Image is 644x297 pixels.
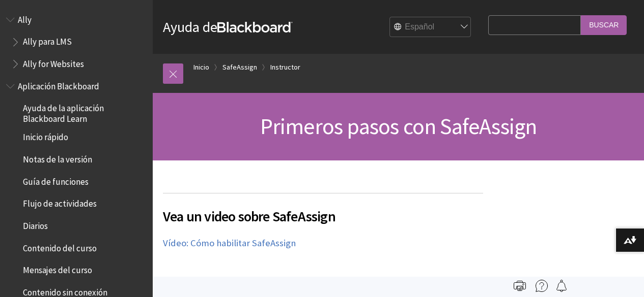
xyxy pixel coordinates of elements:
span: Ally for Websites [23,55,84,69]
img: Follow this page [555,280,568,292]
img: More help [536,280,548,292]
select: Site Language Selector [390,17,471,38]
span: Notas de la versión [23,151,92,164]
span: Contenido del curso [23,240,97,253]
a: Inicio [193,61,209,74]
span: Mensajes del curso [23,262,92,276]
span: Aplicación Blackboard [18,78,99,91]
span: Ally [18,11,32,25]
a: SafeAssign [222,61,257,74]
span: Flujo de actividades [23,195,97,209]
strong: Blackboard [217,22,293,32]
h2: Vea un video sobre SafeAssign [163,193,483,227]
span: Ally para LMS [23,34,72,47]
span: Diarios [23,217,48,231]
span: Ayuda de la aplicación Blackboard Learn [23,100,146,124]
span: Inicio rápido [23,129,68,143]
a: Vídeo: Cómo habilitar SafeAssign [163,237,296,249]
a: Ayuda deBlackboard [163,18,293,36]
span: Guía de funciones [23,173,89,187]
span: Primeros pasos con SafeAssign [260,112,537,140]
input: Buscar [581,15,627,35]
nav: Book outline for Anthology Ally Help [6,11,147,73]
img: Print [514,280,526,292]
a: Instructor [270,61,300,74]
